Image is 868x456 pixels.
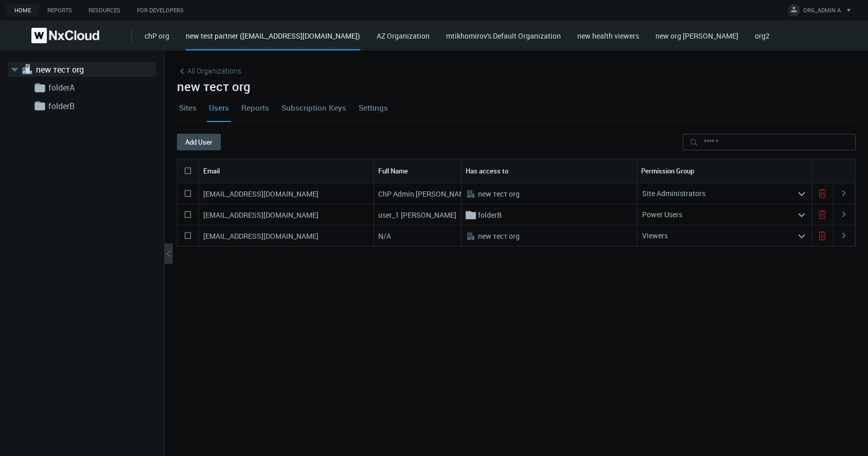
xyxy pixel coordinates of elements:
a: new org [PERSON_NAME] [656,31,738,41]
a: chP org [145,31,169,41]
nx-search-highlight: Power Users [642,209,682,219]
span: All Organizations [187,65,241,76]
a: Reports [239,94,271,121]
a: org2 [755,31,770,41]
nx-search-highlight: user_1 [PERSON_NAME] [378,210,456,220]
a: Reports [39,4,80,17]
a: All Organizations [177,65,241,77]
button: Add User [177,134,221,150]
a: new health viewers [577,31,639,41]
nx-search-highlight: Viewers [642,231,668,240]
nx-search-highlight: N/A [378,231,391,241]
a: AZ Organization [377,31,430,41]
a: For Developers [129,4,192,17]
nx-search-highlight: Site Administrators [642,188,705,198]
a: Home [6,4,39,17]
a: Settings [357,94,390,121]
a: Resources [80,4,129,17]
div: new test partner ([EMAIL_ADDRESS][DOMAIN_NAME]) [186,30,360,50]
span: ORG_ADMIN A. [803,6,842,18]
a: Users [207,94,231,121]
nx-search-highlight: folderB [478,210,502,220]
h2: new тест org [177,79,856,94]
a: Sites [177,94,199,121]
a: mtikhomirov's Default Organization [446,31,561,41]
nx-search-highlight: new тест org [478,189,520,199]
a: folderB [48,100,151,112]
a: new тест org [36,63,139,76]
a: Subscription Keys [279,94,348,121]
nx-search-highlight: [EMAIL_ADDRESS][DOMAIN_NAME] [203,189,318,199]
nx-search-highlight: [EMAIL_ADDRESS][DOMAIN_NAME] [203,210,318,220]
nx-search-highlight: ChP Admin [PERSON_NAME] [378,189,471,199]
nx-search-highlight: new тест org [478,231,520,241]
nx-search-highlight: [EMAIL_ADDRESS][DOMAIN_NAME] [203,231,318,241]
img: Nx Cloud logo [31,28,99,43]
a: folderA [48,81,151,94]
